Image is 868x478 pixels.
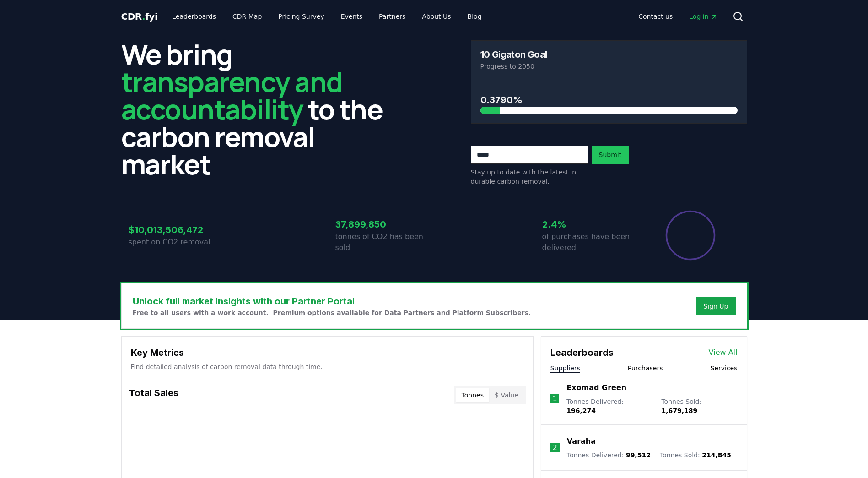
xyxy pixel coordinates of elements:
a: Blog [460,8,489,25]
h3: $10,013,506,472 [129,223,227,237]
button: Suppliers [550,364,580,373]
p: spent on CO2 removal [129,237,227,248]
p: 2 [553,442,557,453]
a: Log in [682,8,725,25]
h3: Unlock full market insights with our Partner Portal [133,294,531,308]
p: Tonnes Sold : [661,397,737,415]
p: Tonnes Delivered : [567,451,651,460]
a: View All [709,347,738,358]
span: 99,512 [626,451,651,459]
button: Purchasers [628,364,663,373]
p: Progress to 2050 [480,62,738,71]
nav: Main [631,8,725,25]
button: $ Value [489,388,524,402]
span: . [142,11,145,22]
h3: 37,899,850 [335,217,434,231]
a: Leaderboards [165,8,223,25]
div: Percentage of sales delivered [665,210,716,261]
p: Find detailed analysis of carbon removal data through time. [131,362,524,371]
h3: Key Metrics [131,346,524,359]
button: Sign Up [696,297,735,315]
span: 1,679,189 [661,407,697,414]
a: Exomad Green [566,382,626,393]
h3: Total Sales [129,386,178,404]
p: tonnes of CO2 has been sold [335,231,434,253]
p: Stay up to date with the latest in durable carbon removal. [471,168,588,186]
button: Submit [592,146,629,164]
span: Log in [689,12,717,21]
a: About Us [415,8,458,25]
h3: 10 Gigaton Goal [480,50,547,59]
h3: 2.4% [542,217,641,231]
a: Contact us [631,8,680,25]
p: Free to all users with a work account. Premium options available for Data Partners and Platform S... [133,308,531,317]
a: CDR.fyi [121,10,158,23]
nav: Main [165,8,489,25]
a: Partners [372,8,413,25]
p: 1 [552,393,557,404]
p: of purchases have been delivered [542,231,641,253]
button: Services [710,364,737,373]
span: transparency and accountability [121,63,342,128]
a: Pricing Survey [271,8,331,25]
span: CDR fyi [121,11,158,22]
span: 214,845 [702,451,731,459]
a: Sign Up [703,302,728,311]
h3: 0.3790% [480,93,738,107]
a: Varaha [567,436,596,447]
p: Tonnes Delivered : [566,397,652,415]
h2: We bring to the carbon removal market [121,40,398,178]
a: CDR Map [225,8,269,25]
h3: Leaderboards [550,346,614,359]
button: Tonnes [456,388,489,402]
a: Events [334,8,370,25]
span: 196,274 [566,407,596,414]
p: Tonnes Sold : [660,451,731,460]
